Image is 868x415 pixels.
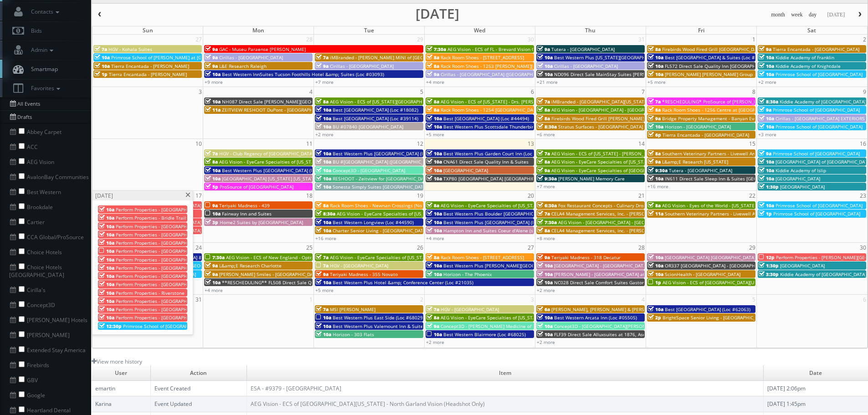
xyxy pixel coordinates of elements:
span: 10a [316,227,331,234]
span: 9a [648,115,661,122]
span: Best Western Plus East Side (Loc #68029) [333,314,424,321]
span: Teriyaki Madness - 318 Decatur [551,254,621,261]
span: IN611 Direct Sale Sleep Inn & Suites [GEOGRAPHIC_DATA] [665,175,791,182]
span: 10a [426,219,442,225]
span: Best Western Plus Garden Court Inn (Loc #05224) [443,150,552,157]
span: MSI [PERSON_NAME] [330,306,375,313]
span: 10a [426,123,442,130]
span: AEG Vision - EyeCare Specialties of [US_STATE] – [PERSON_NAME] Family EyeCare [551,159,729,165]
span: Primrose School of [GEOGRAPHIC_DATA] [773,107,860,113]
span: Charter Senior Living - [GEOGRAPHIC_DATA] [333,227,427,234]
span: 8a [537,107,550,113]
a: +2 more [758,79,776,85]
span: Smartmap [26,65,58,73]
span: 3:30p [759,271,779,277]
span: Perform Properties - [GEOGRAPHIC_DATA] [116,231,206,238]
span: 10a [316,159,331,165]
button: day [806,9,820,20]
span: Primrose School of [GEOGRAPHIC_DATA] [773,150,860,157]
span: Stratus Surfaces - [GEOGRAPHIC_DATA] Slab Gallery [558,123,671,130]
span: Best Western Plus [GEOGRAPHIC_DATA] (Loc #62024) [333,150,448,157]
span: Perform Properties - [GEOGRAPHIC_DATA] [116,248,206,254]
span: Best Western Plus Boulder [GEOGRAPHIC_DATA] (Loc #06179) [443,210,578,217]
span: OR337 [GEOGRAPHIC_DATA] - [GEOGRAPHIC_DATA] [665,262,774,269]
span: Best [GEOGRAPHIC_DATA] (Loc #18082) [333,107,418,113]
span: NH087 Direct Sale [PERSON_NAME][GEOGRAPHIC_DATA], Ascend Hotel Collection [222,98,400,105]
span: 8a [426,314,439,321]
span: Perform Properties - [GEOGRAPHIC_DATA] [116,281,206,287]
span: 10a [316,184,331,190]
span: Perform Properties - [GEOGRAPHIC_DATA] [116,314,206,321]
span: 9a [759,46,771,52]
span: Firebirds Wood Fired Grill [GEOGRAPHIC_DATA] [662,46,764,52]
a: +4 more [426,235,444,241]
span: 10a [759,115,774,122]
span: 7a [426,306,439,313]
span: 8:30a [537,123,557,130]
span: 9:30a [648,167,668,174]
span: 10a [99,273,114,279]
span: 10a [759,175,774,182]
span: 8a [426,202,439,209]
span: 10a [537,71,553,77]
span: 10a [648,271,663,277]
span: [GEOGRAPHIC_DATA] - [GEOGRAPHIC_DATA] [554,262,647,269]
span: Best [GEOGRAPHIC_DATA] (Loc #44494) [443,115,529,122]
a: +5 more [315,287,334,293]
span: GAC - Museu Paraense [PERSON_NAME] [219,46,306,52]
a: +21 more [537,79,558,85]
span: 10a [99,265,114,271]
span: 5p [205,184,218,190]
span: Bridge Property Management - Banyan Everton [662,115,766,122]
span: 11a [648,210,663,217]
span: Kiddie Academy of [GEOGRAPHIC_DATA] [780,271,866,277]
button: week [788,9,806,20]
span: [GEOGRAPHIC_DATA] [GEOGRAPHIC_DATA] [665,254,755,261]
a: +7 more [315,79,334,85]
span: 10a [316,167,331,174]
span: Best [GEOGRAPHIC_DATA] & Suites (Loc #37117) [665,54,770,61]
span: Best [GEOGRAPHIC_DATA] (Loc #39114) [333,115,418,122]
span: CNA61 Direct Sale Quality Inn & Suites [443,159,529,165]
span: 9a [759,107,771,113]
span: 8a [648,202,661,209]
span: 10a [316,107,331,113]
span: iMBranded - [PERSON_NAME] MINI of [GEOGRAPHIC_DATA] [330,54,457,61]
span: 10a [99,306,114,313]
span: AEG Vision - EyeCare Specialties of [US_STATE] - In Focus Vision Center [441,314,595,321]
span: AEG Vision - [GEOGRAPHIC_DATA] - [GEOGRAPHIC_DATA] [558,219,679,225]
span: Primrose School of [GEOGRAPHIC_DATA] [776,123,863,130]
span: 10a [94,54,110,61]
a: +8 more [537,235,555,241]
span: HGV - Kohala Suites [108,46,152,52]
span: 9a [426,71,439,77]
span: Best Western Plus [GEOGRAPHIC_DATA] (Loc #48184) [222,167,338,174]
span: ScionHealth - [GEOGRAPHIC_DATA] [665,271,740,277]
span: Tierra Encantada - [PERSON_NAME] [109,71,187,77]
span: Perform Properties - [GEOGRAPHIC_DATA] [116,306,206,313]
span: Primrose School of [GEOGRAPHIC_DATA] [773,210,860,217]
span: AEG Vision - ECS of New England - OptomEyes Health – [GEOGRAPHIC_DATA] [226,254,393,261]
span: 9a [205,271,218,277]
span: Best Western Longview (Loc #44590) [333,219,414,225]
span: 10a [759,123,774,130]
span: Hampton Inn and Suites Coeur d'Alene (second shoot) [443,227,561,234]
span: 8a [316,202,329,209]
span: AEG Vision - EyeCare Specialties of [US_STATE] – [PERSON_NAME] Eye Care [330,254,493,261]
span: 10a [99,223,114,230]
span: AEG Vision - ECS of [GEOGRAPHIC_DATA][US_STATE] - North Garland Vision (Headshot Only) [663,279,861,286]
span: 7a [537,98,550,105]
a: +9 more [205,79,223,85]
span: 8a [205,159,218,165]
span: 10a [426,175,442,182]
span: 10a [537,279,553,286]
span: 10a [537,271,553,277]
span: 8a [316,98,329,105]
span: 1p [648,279,661,286]
span: 10a [759,159,774,165]
span: Perform Properties - [GEOGRAPHIC_DATA] [116,265,206,271]
span: 10a [205,210,221,217]
span: TXP80 [GEOGRAPHIC_DATA] [GEOGRAPHIC_DATA] [443,175,549,182]
span: Perform Properties - [GEOGRAPHIC_DATA] [116,273,206,279]
span: Rack Room Shoes - 1256 Centre at [GEOGRAPHIC_DATA] [662,107,783,113]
